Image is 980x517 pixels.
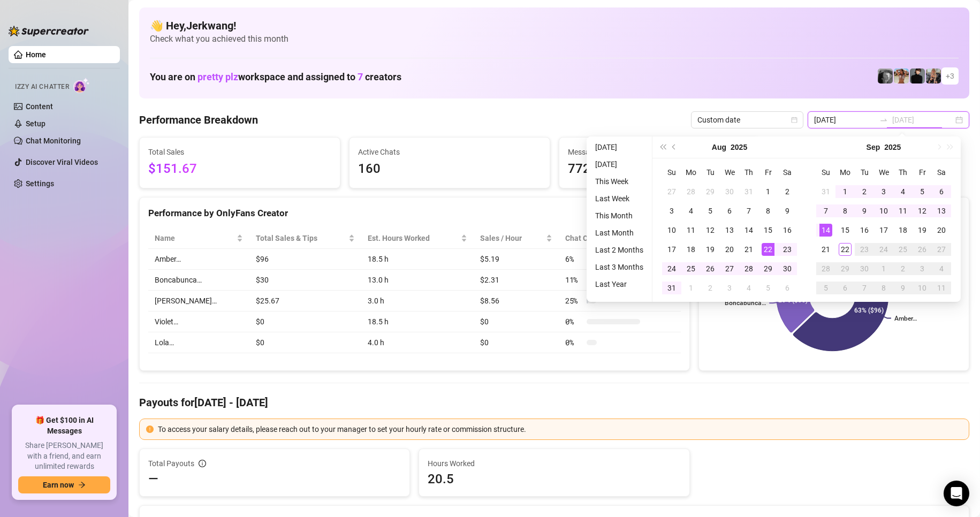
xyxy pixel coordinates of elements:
td: 2025-10-09 [893,278,913,298]
td: 2025-08-02 [778,182,797,201]
div: 9 [858,204,871,217]
div: 6 [723,204,736,217]
div: 28 [685,185,697,198]
div: 1 [762,185,774,198]
td: 2025-09-03 [874,182,893,201]
td: 2025-07-30 [720,182,739,201]
span: arrow-right [78,481,86,489]
h4: Performance Breakdown [139,112,258,127]
div: 13 [723,224,736,237]
span: Name [155,232,234,244]
img: Camille [910,69,925,83]
a: Home [26,50,46,59]
span: Chat Conversion [565,232,666,244]
div: 24 [665,262,678,275]
td: 2025-08-20 [720,240,739,259]
td: 2025-09-02 [855,182,874,201]
span: exclamation-circle [146,425,154,433]
li: This Week [591,175,648,188]
td: 2025-09-10 [874,201,893,221]
img: Amber [878,69,893,83]
div: 18 [685,243,697,256]
td: 2025-08-23 [778,240,797,259]
div: 28 [742,262,755,275]
td: 2025-09-04 [739,278,758,298]
div: 31 [819,185,832,198]
span: swap-right [879,116,888,124]
li: This Month [591,209,648,222]
th: Name [148,228,249,249]
th: Sa [778,163,797,182]
div: 25 [685,262,697,275]
span: Izzy AI Chatter [15,82,69,92]
td: 2025-09-05 [913,182,932,201]
div: 21 [819,243,832,256]
div: 7 [819,204,832,217]
div: 10 [877,204,890,217]
td: 2025-08-04 [681,201,701,221]
a: Content [26,102,53,111]
a: Setup [26,119,45,128]
div: 26 [704,262,717,275]
td: 2025-09-15 [835,221,855,240]
td: 2025-08-06 [720,201,739,221]
button: Choose a year [731,136,747,158]
th: Mo [835,163,855,182]
img: AI Chatter [73,78,90,93]
div: 5 [704,204,717,217]
td: 2025-08-14 [739,221,758,240]
div: 8 [839,204,852,217]
div: 8 [877,282,890,294]
span: 7 [358,71,363,82]
div: 12 [916,204,929,217]
span: 25 % [565,295,582,307]
td: 2025-08-08 [758,201,778,221]
div: 7 [742,204,755,217]
div: 6 [781,282,794,294]
span: Earn now [43,481,74,489]
div: 11 [897,204,909,217]
span: $151.67 [148,159,331,179]
td: 2025-09-23 [855,240,874,259]
div: 1 [839,185,852,198]
div: 20 [723,243,736,256]
td: 2025-09-07 [816,201,835,221]
div: 25 [897,243,909,256]
div: 5 [916,185,929,198]
span: Messages Sent [568,146,751,158]
td: 2025-07-29 [701,182,720,201]
td: 2025-08-12 [701,221,720,240]
div: 2 [858,185,871,198]
span: Total Sales [148,146,331,158]
td: 2025-09-08 [835,201,855,221]
td: 2025-10-03 [913,259,932,278]
div: 19 [916,224,929,237]
button: Previous month (PageUp) [668,136,680,158]
div: 21 [742,243,755,256]
li: Last 2 Months [591,244,648,256]
td: 2025-09-17 [874,221,893,240]
td: 2025-08-19 [701,240,720,259]
div: 2 [897,262,909,275]
td: $96 [249,249,361,270]
td: 2025-08-28 [739,259,758,278]
div: 2 [704,282,717,294]
span: 🎁 Get $100 in AI Messages [18,415,110,436]
div: 12 [704,224,717,237]
span: — [148,470,158,488]
div: To access your salary details, please reach out to your manager to set your hourly rate or commis... [158,423,962,435]
div: 8 [762,204,774,217]
th: Tu [855,163,874,182]
td: $0 [249,311,361,332]
td: Amber… [148,249,249,270]
li: Last Month [591,226,648,239]
span: Total Payouts [148,458,194,469]
div: 28 [819,262,832,275]
td: 2025-10-02 [893,259,913,278]
div: Performance by OnlyFans Creator [148,206,681,221]
td: $30 [249,270,361,291]
td: 2025-09-26 [913,240,932,259]
td: 2025-09-21 [816,240,835,259]
td: 2025-08-31 [662,278,681,298]
td: 2025-08-03 [662,201,681,221]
